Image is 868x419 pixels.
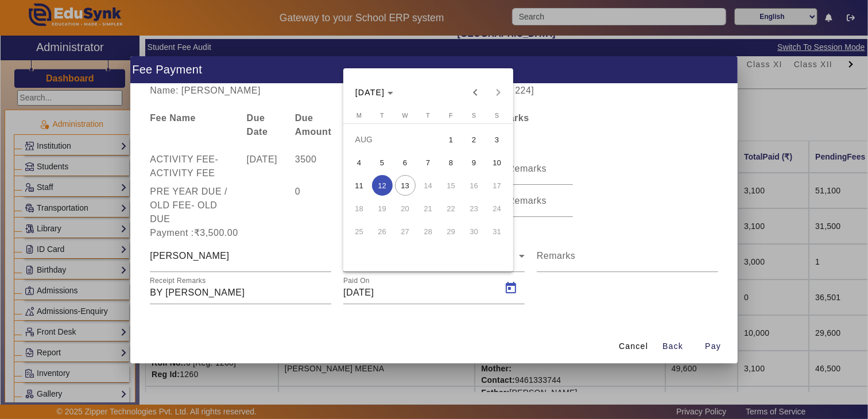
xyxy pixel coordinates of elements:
span: 7 [418,152,439,173]
button: 30 August 2025 [463,220,486,243]
span: 22 [441,198,462,219]
span: 31 [487,221,507,242]
span: 2 [464,129,485,150]
span: 25 [349,221,370,242]
button: 24 August 2025 [486,197,509,220]
span: 27 [395,221,416,242]
span: 11 [349,175,370,196]
span: 18 [349,198,370,219]
button: 15 August 2025 [440,174,463,197]
span: 3 [487,129,507,150]
span: W [402,112,408,119]
span: 13 [395,175,416,196]
span: 21 [418,198,439,219]
span: 5 [372,152,393,173]
span: 6 [395,152,416,173]
span: S [472,112,476,119]
button: 19 August 2025 [371,197,394,220]
button: 13 August 2025 [394,174,417,197]
button: 7 August 2025 [417,151,440,174]
span: 4 [349,152,370,173]
span: 28 [418,221,439,242]
button: 8 August 2025 [440,151,463,174]
button: 25 August 2025 [348,220,371,243]
button: 10 August 2025 [486,151,509,174]
button: 26 August 2025 [371,220,394,243]
button: 21 August 2025 [417,197,440,220]
button: 9 August 2025 [463,151,486,174]
button: Choose month and year [351,82,398,103]
span: T [380,112,384,119]
td: AUG [348,128,440,151]
button: 11 August 2025 [348,174,371,197]
button: 16 August 2025 [463,174,486,197]
button: 5 August 2025 [371,151,394,174]
button: 23 August 2025 [463,197,486,220]
span: 10 [487,152,507,173]
button: 12 August 2025 [371,174,394,197]
span: 9 [464,152,485,173]
span: 30 [464,221,485,242]
span: 15 [441,175,462,196]
span: 19 [372,198,393,219]
button: 17 August 2025 [486,174,509,197]
button: 20 August 2025 [394,197,417,220]
span: 8 [441,152,462,173]
span: 24 [487,198,507,219]
span: T [426,112,430,119]
span: 16 [464,175,485,196]
button: 28 August 2025 [417,220,440,243]
button: 31 August 2025 [486,220,509,243]
button: 3 August 2025 [486,128,509,151]
span: 14 [418,175,439,196]
button: 6 August 2025 [394,151,417,174]
button: 29 August 2025 [440,220,463,243]
span: 1 [441,129,462,150]
span: 23 [464,198,485,219]
span: 12 [372,175,393,196]
span: [DATE] [355,88,385,97]
button: 4 August 2025 [348,151,371,174]
span: 20 [395,198,416,219]
button: 22 August 2025 [440,197,463,220]
span: F [449,112,453,119]
span: 29 [441,221,462,242]
button: 27 August 2025 [394,220,417,243]
span: 26 [372,221,393,242]
span: M [356,112,362,119]
span: S [495,112,499,119]
button: 1 August 2025 [440,128,463,151]
button: 2 August 2025 [463,128,486,151]
button: Previous month [464,81,487,104]
button: 18 August 2025 [348,197,371,220]
span: 17 [487,175,507,196]
button: 14 August 2025 [417,174,440,197]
